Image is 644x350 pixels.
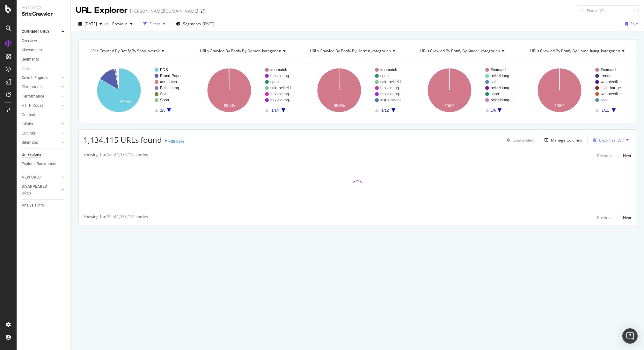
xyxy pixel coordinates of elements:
[601,98,608,102] text: sale
[160,86,179,90] text: Bekleidung
[22,47,42,54] div: Movements
[334,104,345,108] text: 99.8%
[22,202,44,209] div: Analysis Info
[590,135,624,145] button: Export as CSV
[22,202,66,209] a: Analysis Info
[597,215,612,220] div: Previous
[597,153,612,158] div: Previous
[22,161,66,167] a: Explorer Bookmarks
[491,92,499,96] text: sport
[310,48,391,54] span: URLs Crawled By Botify By herren_kategorien
[270,86,295,90] text: sale-bekleid…
[76,19,105,29] button: [DATE]
[84,62,191,118] svg: A chart.
[22,47,66,54] a: Movements
[419,46,516,56] h4: URLs Crawled By Botify By kinder_kategorien
[105,21,110,26] span: vs
[22,174,40,181] div: NEW URLS
[22,38,66,44] a: Overview
[22,161,56,167] div: Explorer Bookmarks
[491,98,515,102] text: bekleidung-j…
[380,92,404,96] text: bekleidung-…
[622,19,639,29] button: Save
[203,21,214,26] div: [DATE]
[380,86,404,90] text: bekleidung-…
[309,46,405,56] h4: URLs Crawled By Botify By herren_kategorien
[597,152,612,159] button: Previous
[623,215,631,220] div: Next
[22,112,66,118] a: Content
[304,62,411,118] div: A chart.
[271,108,279,113] text: 1/14
[491,108,496,113] text: 1/6
[160,74,182,78] text: Brand-Pages
[270,68,287,72] text: #nomatch
[530,48,620,54] span: URLs Crawled By Botify By home_living_kategorien
[22,102,60,109] a: HTTP Codes
[22,93,44,100] div: Performance
[504,135,534,145] button: Create alert
[22,183,60,197] a: DISAPPEARED URLS
[599,137,624,143] div: Export as CSV
[513,137,534,143] div: Create alert
[22,84,42,91] div: Distribution
[420,48,500,54] span: URLs Crawled By Botify By kinder_kategorien
[22,139,38,146] div: Sitemaps
[22,102,43,109] div: HTTP Codes
[491,86,514,90] text: bekleidung-…
[201,9,205,13] div: arrow-right-arrow-left
[380,74,389,78] text: sport
[524,62,631,118] svg: A chart.
[630,21,639,26] div: Save
[600,80,625,84] text: wohntextilie…
[623,153,631,158] div: Next
[22,130,60,137] a: Outlinks
[22,75,48,81] div: Search Engines
[22,28,49,35] div: CURRENT URLS
[22,75,60,81] a: Search Engines
[150,21,160,26] div: Filters
[90,48,160,54] span: URLs Crawled By Botify By shop_overall
[84,152,148,159] div: Showing 1 to 50 of 1,134,115 entries
[120,100,131,104] text: 83.5%
[542,136,582,144] button: Manage Columns
[141,19,168,29] button: Filters
[380,80,405,84] text: sale-bekleid…
[601,86,625,90] text: tisch-bar-ge…
[88,46,185,56] h4: URLs Crawled By Botify By shop_overall
[160,108,165,113] text: 1/5
[22,121,33,128] div: Inlinks
[110,21,128,26] span: Previous
[380,98,404,102] text: luxus-beklei…
[623,214,631,222] button: Next
[382,108,389,113] text: 1/12
[173,19,217,29] button: Segments[DATE]
[160,68,168,72] text: PDS
[22,151,66,158] a: Url Explorer
[22,183,54,197] div: DISAPPEARED URLS
[414,62,521,118] svg: A chart.
[22,38,37,44] div: Overview
[22,65,31,72] div: Visits
[22,130,36,137] div: Outlinks
[491,80,498,84] text: sale
[22,84,60,91] a: Distribution
[160,92,168,96] text: Sale
[600,92,625,96] text: wohntextilie…
[110,19,135,29] button: Previous
[601,74,611,78] text: trends
[491,74,509,78] text: bekleidung
[22,151,41,158] div: Url Explorer
[578,5,639,16] input: Find a URL
[22,5,65,11] div: Analytics
[76,5,128,16] div: URL Explorer
[623,152,631,159] button: Next
[622,328,638,344] div: Open Intercom Messenger
[555,104,565,108] text: 100%
[551,137,582,143] div: Manage Columns
[601,68,618,72] text: #nomatch
[183,21,201,26] span: Segments
[224,103,235,108] text: 99.6%
[602,108,610,113] text: 1/11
